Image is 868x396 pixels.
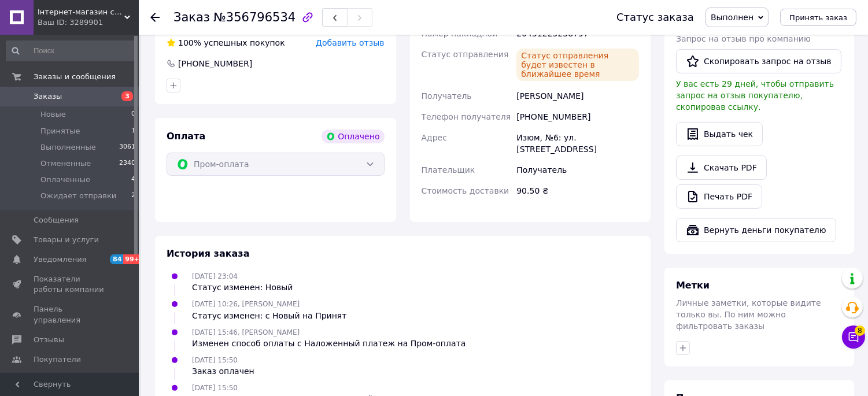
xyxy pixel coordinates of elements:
span: 2340 [119,158,135,169]
span: 84 [110,254,123,264]
span: Метки [676,280,710,291]
span: Выполнен [711,13,754,22]
span: Уведомления [34,254,86,265]
span: Заказы [34,91,62,102]
div: Ваш ID: 3289901 [38,17,139,28]
div: [PERSON_NAME] [514,86,641,106]
span: Заказ [173,10,210,24]
span: 0 [131,109,135,120]
button: Вернуть деньги покупателю [676,218,836,242]
span: Ожидает отправки [40,191,116,201]
span: [DATE] 15:50 [192,384,238,392]
span: 2 [131,191,135,201]
span: 1 [131,126,135,136]
button: Чат с покупателем8 [842,325,865,349]
span: Принятые [40,126,80,136]
span: Телефон получателя [422,112,511,121]
div: Вернуться назад [150,12,160,23]
span: 3061 [119,142,135,153]
span: №356796534 [213,10,296,24]
div: Статус изменен: с Новый на Принят [192,310,346,321]
button: Принять заказ [780,9,856,26]
span: Плательщик [422,165,475,175]
span: Статус отправления [422,50,509,59]
span: Принять заказ [789,13,847,22]
span: Отмененные [40,158,91,169]
div: Статус отправления будет известен в ближайшее время [516,49,639,81]
span: Добавить отзыв [316,38,384,47]
span: Панель управления [34,304,107,325]
div: успешных покупок [167,37,285,49]
span: Оплаченные [40,175,90,185]
div: Статус заказа [616,12,694,23]
span: Інтернет-магазин спортивного одягу та взуття SportFly [38,7,124,17]
div: Изюм, №6: ул. [STREET_ADDRESS] [514,127,641,160]
span: Запрос на отзыв про компанию [676,34,811,43]
span: [DATE] 23:04 [192,272,238,280]
div: [PHONE_NUMBER] [177,58,253,69]
div: Оплачено [322,129,384,143]
div: 90.50 ₴ [514,180,641,201]
span: Сообщения [34,215,79,225]
span: Получатель [422,91,472,101]
span: 3 [121,91,133,101]
span: Личные заметки, которые видите только вы. По ним можно фильтровать заказы [676,298,821,331]
button: Скопировать запрос на отзыв [676,49,841,73]
span: 99+ [123,254,142,264]
span: Оплата [167,131,205,142]
span: [DATE] 15:50 [192,356,238,364]
span: Новые [40,109,66,120]
span: Отзывы [34,335,64,345]
div: Получатель [514,160,641,180]
div: [PHONE_NUMBER] [514,106,641,127]
span: [DATE] 10:26, [PERSON_NAME] [192,300,300,308]
input: Поиск [6,40,136,61]
span: История заказа [167,248,250,259]
span: Выполненные [40,142,96,153]
span: Заказы и сообщения [34,72,116,82]
span: [DATE] 15:46, [PERSON_NAME] [192,328,300,336]
span: Покупатели [34,354,81,365]
div: Заказ оплачен [192,365,254,377]
span: Адрес [422,133,447,142]
a: Печать PDF [676,184,762,209]
span: Товары и услуги [34,235,99,245]
div: Статус изменен: Новый [192,282,293,293]
div: Изменен способ оплаты с Наложенный платеж на Пром-оплата [192,338,466,349]
button: Выдать чек [676,122,763,146]
a: Скачать PDF [676,156,767,180]
span: 4 [131,175,135,185]
span: 8 [855,325,865,336]
span: Показатели работы компании [34,274,107,295]
span: Стоимость доставки [422,186,509,195]
span: У вас есть 29 дней, чтобы отправить запрос на отзыв покупателю, скопировав ссылку. [676,79,834,112]
span: 100% [178,38,201,47]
